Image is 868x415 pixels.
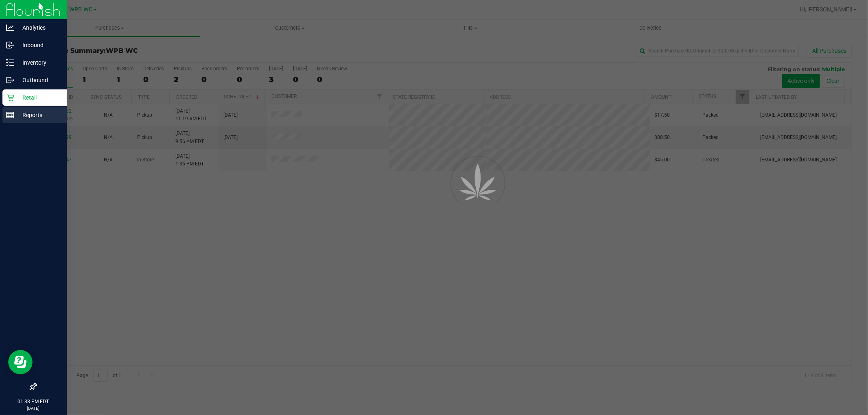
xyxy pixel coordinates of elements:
inline-svg: Reports [6,111,14,119]
iframe: Resource center [8,350,33,374]
p: 01:38 PM EDT [4,398,63,405]
inline-svg: Retail [6,93,14,102]
p: Inventory [14,58,63,67]
p: Outbound [14,75,63,85]
inline-svg: Analytics [6,24,14,32]
p: Retail [14,93,63,102]
inline-svg: Inventory [6,59,14,67]
p: Reports [14,110,63,120]
p: Analytics [14,23,63,33]
inline-svg: Outbound [6,76,14,84]
p: Inbound [14,40,63,50]
inline-svg: Inbound [6,41,14,49]
p: [DATE] [4,405,63,411]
